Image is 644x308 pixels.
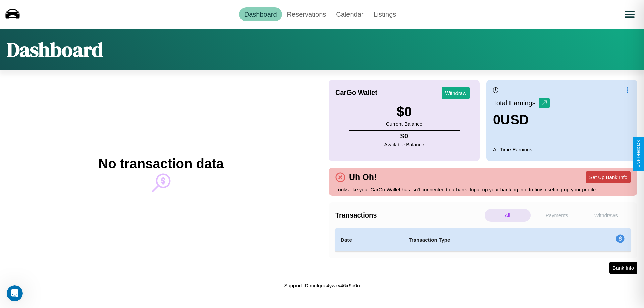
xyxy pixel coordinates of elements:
[583,209,629,222] p: Withdraws
[586,171,631,183] button: Set Up Bank Info
[335,89,377,97] h4: CarGo Wallet
[609,262,637,274] button: Bank Info
[636,140,641,168] div: Give Feedback
[493,112,550,127] h3: 0 USD
[98,156,223,171] h2: No transaction data
[345,172,380,182] h4: Uh Oh!
[335,185,631,194] p: Looks like your CarGo Wallet has isn't connected to a bank. Input up your banking info to finish ...
[368,7,401,21] a: Listings
[7,36,103,63] h1: Dashboard
[282,7,331,21] a: Reservations
[534,209,580,222] p: Payments
[620,5,639,24] button: Open menu
[335,228,631,252] table: simple table
[409,236,561,244] h4: Transaction Type
[284,281,360,290] p: Support ID: mgfgge4ywxy46x9p0o
[493,145,631,154] p: All Time Earnings
[384,140,424,149] p: Available Balance
[7,285,23,301] iframe: Intercom live chat
[485,209,531,222] p: All
[341,236,398,244] h4: Date
[386,119,422,128] p: Current Balance
[335,211,483,219] h4: Transactions
[493,97,539,109] p: Total Earnings
[384,132,424,140] h4: $ 0
[331,7,368,21] a: Calendar
[386,104,422,119] h3: $ 0
[239,7,282,21] a: Dashboard
[442,87,470,99] button: Withdraw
